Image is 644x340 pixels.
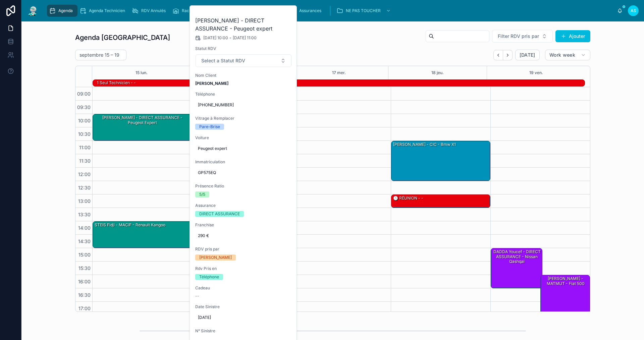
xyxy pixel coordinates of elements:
[195,135,292,140] span: Voiture
[346,8,381,13] span: NE PAS TOUCHER
[89,8,125,13] span: Agenda Technicien
[195,293,199,299] span: --
[195,92,292,97] span: Téléphone
[195,304,292,309] span: Date Sinistre
[77,252,92,258] span: 15:00
[195,203,292,208] span: Assurance
[75,104,92,110] span: 09:30
[431,66,444,79] button: 18 jeu.
[96,80,137,86] div: 1 seul technicien - -
[520,52,535,58] span: [DATE]
[198,233,289,238] span: 290 €
[491,248,542,288] div: DADDA Youcef - DIRECT ASSURANCE - Nissan qashqai
[549,52,575,58] span: Work week
[196,54,291,67] button: Select Button
[76,279,92,284] span: 16:00
[195,73,292,78] span: Nom Client
[44,3,617,18] div: scrollable content
[170,5,196,17] a: Rack
[545,50,590,60] button: Work week
[334,5,394,17] a: NE PAS TOUCHER
[198,146,289,151] span: Peugeot expert
[195,328,292,334] span: N° Sinistre
[76,171,92,177] span: 12:00
[195,46,292,51] span: Statut RDV
[196,5,229,17] a: Cadeaux
[391,141,490,181] div: [PERSON_NAME] - CIC - bmw x1
[93,222,192,248] div: STEIS Fidji - MACIF - Renault kangoo
[195,116,292,121] span: Vitrage à Remplacer
[96,79,137,86] div: 1 seul technicien - -
[75,33,170,42] h1: Agenda [GEOGRAPHIC_DATA]
[195,222,292,228] span: Franchise
[201,57,245,64] span: Select a Statut RDV
[332,66,346,79] button: 17 mer.
[493,50,503,60] button: Back
[94,115,191,126] div: [PERSON_NAME] - DIRECT ASSURANCE - Peugeot expert
[198,315,289,320] span: [DATE]
[203,35,228,41] span: [DATE] 10:00
[136,66,148,79] button: 15 lun.
[76,238,92,244] span: 14:30
[199,211,240,217] div: DIRECT ASSURANCE
[529,66,543,79] button: 19 ven.
[195,285,292,291] span: Cadeau
[195,81,228,86] strong: [PERSON_NAME]
[195,159,292,165] span: Immatriculation
[76,225,92,231] span: 14:00
[75,91,92,97] span: 09:00
[492,249,542,265] div: DADDA Youcef - DIRECT ASSURANCE - Nissan qashqai
[199,274,219,280] div: Téléphone
[76,292,92,298] span: 16:30
[195,16,292,33] h2: [PERSON_NAME] - DIRECT ASSURANCE - Peugeot expert
[391,195,490,208] div: 🕒 RÉUNION - -
[130,5,170,17] a: RDV Annulés
[76,212,92,217] span: 13:30
[498,33,539,40] span: Filter RDV pris par
[182,8,192,13] span: Rack
[77,145,92,150] span: 11:00
[199,124,220,130] div: Pare-Brise
[288,5,326,17] a: Assurances
[542,276,589,287] div: [PERSON_NAME] - MATMUT - Fiat 500
[198,102,289,108] span: [PHONE_NUMBER]
[199,254,232,261] div: [PERSON_NAME]
[195,266,292,271] span: Rdv Pris en
[392,195,424,201] div: 🕒 RÉUNION - -
[47,5,77,17] a: Agenda
[198,170,289,175] span: GP575EQ
[229,35,231,41] span: -
[79,52,119,58] h2: septembre 15 – 19
[94,222,166,228] div: STEIS Fidji - MACIF - Renault kangoo
[541,275,590,315] div: [PERSON_NAME] - MATMUT - Fiat 500
[492,30,553,43] button: Select Button
[392,141,457,148] div: [PERSON_NAME] - CIC - bmw x1
[229,5,288,17] a: Dossiers Non Envoyés
[555,30,590,42] button: Ajouter
[299,8,321,13] span: Assurances
[141,8,166,13] span: RDV Annulés
[76,131,92,137] span: 10:30
[199,191,205,197] div: 5/5
[195,183,292,189] span: Présence Ratio
[195,246,292,252] span: RDV pris par
[77,305,92,311] span: 17:00
[77,5,130,17] a: Agenda Technicien
[233,35,257,41] span: [DATE] 11:00
[27,5,39,16] img: App logo
[76,118,92,123] span: 10:00
[503,50,513,60] button: Next
[77,265,92,271] span: 15:30
[93,114,192,140] div: [PERSON_NAME] - DIRECT ASSURANCE - Peugeot expert
[76,185,92,190] span: 12:30
[76,198,92,204] span: 13:00
[631,8,636,13] span: AS
[58,8,73,13] span: Agenda
[77,158,92,164] span: 11:30
[515,50,540,60] button: [DATE]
